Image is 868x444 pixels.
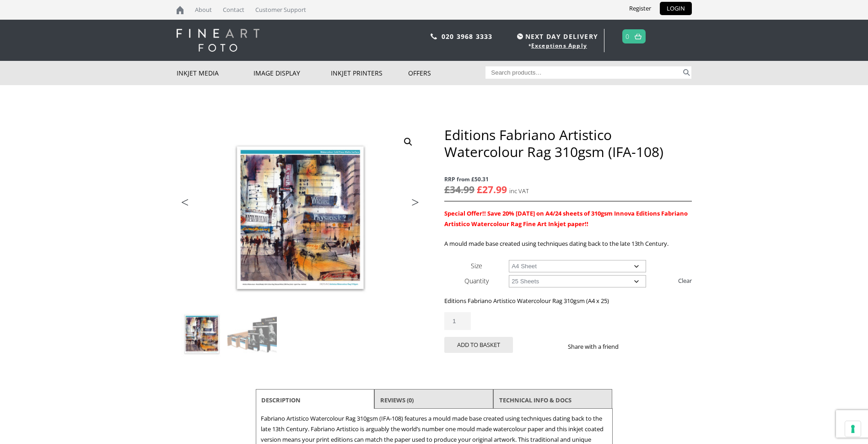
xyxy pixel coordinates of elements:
[431,33,437,39] img: phone.svg
[380,392,414,408] a: Reviews (0)
[641,343,648,350] img: twitter sharing button
[444,238,691,249] p: A mould made base created using techniques dating back to the late 13th Century.
[471,261,482,270] label: Size
[227,309,277,359] img: Editions Fabriano Artistico Watercolour Rag 310gsm (IFA-108) - Image 2
[408,61,485,85] a: Offers
[253,61,331,85] a: Image Display
[444,296,691,306] p: Editions Fabriano Artistico Watercolour Rag 310gsm (A4 x 25)
[442,32,493,41] a: 020 3968 3333
[444,337,513,353] button: Add to basket
[660,2,692,15] a: LOGIN
[400,134,416,150] a: View full-screen image gallery
[485,66,681,79] input: Search products…
[464,276,489,285] label: Quantity
[444,174,691,184] span: RRP from £50.31
[444,126,691,160] h1: Editions Fabriano Artistico Watercolour Rag 310gsm (IFA-108)
[517,33,523,39] img: time.svg
[531,42,587,49] a: Exceptions Apply
[678,273,692,288] a: Clear options
[444,183,474,196] bdi: 34.99
[622,2,658,15] a: Register
[444,183,450,196] span: £
[477,183,507,196] bdi: 27.99
[477,183,482,196] span: £
[625,30,630,43] a: 0
[568,341,630,352] p: Share with a friend
[261,392,301,408] a: Description
[652,343,659,350] img: email sharing button
[444,209,688,228] span: Special Offer!! Save 20% [DATE] on A4/24 sheets of 310gsm Innova Editions Fabriano Artistico Wate...
[630,343,637,350] img: facebook sharing button
[499,392,571,408] a: TECHNICAL INFO & DOCS
[331,61,408,85] a: Inkjet Printers
[515,31,598,42] span: NEXT DAY DELIVERY
[845,421,861,437] button: Your consent preferences for tracking technologies
[177,29,259,52] img: logo-white.svg
[177,309,226,359] img: Editions Fabriano Artistico Watercolour Rag 310gsm (IFA-108)
[444,312,471,330] input: Product quantity
[177,61,254,85] a: Inkjet Media
[681,66,692,79] button: Search
[635,33,642,39] img: basket.svg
